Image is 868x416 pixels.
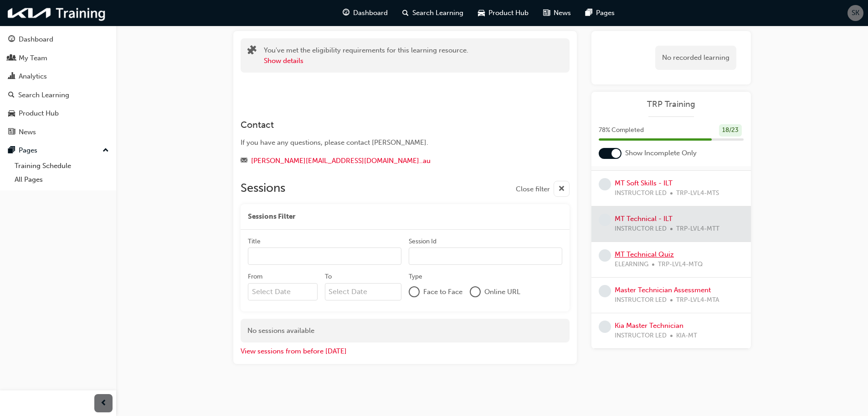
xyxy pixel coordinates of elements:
[488,8,529,18] span: Product Hub
[19,34,53,45] div: Dashboard
[599,125,644,136] span: 78 % Completed
[658,259,703,270] span: TRP-LVL4-MTQ
[8,147,15,155] span: pages-icon
[264,56,303,66] button: Show details
[599,99,744,110] a: TRP Training
[19,145,37,156] div: Pages
[395,4,471,22] a: search-iconSearch Learning
[409,247,562,265] input: Session Id
[578,4,622,22] a: pages-iconPages
[248,211,295,222] span: Sessions Filter
[241,346,347,357] button: View sessions from before [DATE]
[4,50,113,67] a: My Team
[241,157,247,165] span: email-icon
[558,184,565,195] span: cross-icon
[615,179,673,187] a: MT Soft Skills - ILT
[615,259,648,270] span: ELEARNING
[409,272,422,281] div: Type
[719,124,742,137] div: 18 / 23
[676,295,719,305] span: TRP-LVL4-MTA
[325,272,332,281] div: To
[676,188,719,199] span: TRP-LVL4-MTS
[103,145,109,157] span: up-icon
[536,4,578,22] a: news-iconNews
[353,8,388,18] span: Dashboard
[599,214,611,226] span: learningRecordVerb_NONE-icon
[19,108,59,119] div: Product Hub
[625,148,697,158] span: Show Incomplete Only
[251,157,431,165] a: [PERSON_NAME][EMAIL_ADDRESS][DOMAIN_NAME]..au
[655,46,736,70] div: No recorded learning
[676,331,697,341] span: KIA-MT
[19,127,36,137] div: News
[4,31,113,48] a: Dashboard
[11,159,113,173] a: Training Schedule
[847,5,863,21] button: SK
[248,272,262,281] div: From
[241,137,537,148] div: If you have any questions, please contact [PERSON_NAME].
[241,319,570,343] div: No sessions available
[586,7,592,19] span: pages-icon
[8,110,15,118] span: car-icon
[4,87,113,104] a: Search Learning
[596,8,615,18] span: Pages
[852,8,859,18] span: SK
[409,237,437,246] div: Session Id
[8,73,15,81] span: chart-icon
[615,250,674,258] a: MT Technical Quiz
[484,287,520,297] span: Online URL
[516,184,550,195] span: Close filter
[335,4,395,22] a: guage-iconDashboard
[325,283,402,300] input: To
[599,178,611,190] span: learningRecordVerb_NONE-icon
[599,285,611,297] span: learningRecordVerb_NONE-icon
[4,142,113,159] button: Pages
[599,249,611,262] span: learningRecordVerb_NONE-icon
[412,8,463,18] span: Search Learning
[343,7,349,19] span: guage-icon
[4,124,113,141] a: News
[248,247,401,265] input: Title
[248,237,261,246] div: Title
[402,7,409,19] span: search-icon
[18,90,69,100] div: Search Learning
[4,105,113,122] a: Product Hub
[543,7,550,19] span: news-icon
[8,91,15,100] span: search-icon
[8,54,15,63] span: people-icon
[19,53,47,63] div: My Team
[248,283,318,300] input: From
[478,7,485,19] span: car-icon
[615,188,667,199] span: INSTRUCTOR LED
[241,120,537,130] h3: Contact
[554,8,571,18] span: News
[264,45,468,66] div: You've met the eligibility requirements for this learning resource.
[516,181,570,197] button: Close filter
[615,331,667,341] span: INSTRUCTOR LED
[247,46,257,57] span: puzzle-icon
[4,68,113,85] a: Analytics
[599,321,611,333] span: learningRecordVerb_NONE-icon
[4,29,113,142] button: DashboardMy TeamAnalyticsSearch LearningProduct HubNews
[615,321,683,330] a: Kia Master Technician
[471,4,536,22] a: car-iconProduct Hub
[8,36,15,44] span: guage-icon
[5,4,109,22] img: kia-training
[19,71,47,82] div: Analytics
[8,128,15,137] span: news-icon
[423,287,462,297] span: Face to Face
[615,286,711,294] a: Master Technician Assessment
[11,173,113,187] a: All Pages
[241,155,537,167] div: Email
[100,398,107,409] span: prev-icon
[615,295,667,305] span: INSTRUCTOR LED
[241,181,285,197] h2: Sessions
